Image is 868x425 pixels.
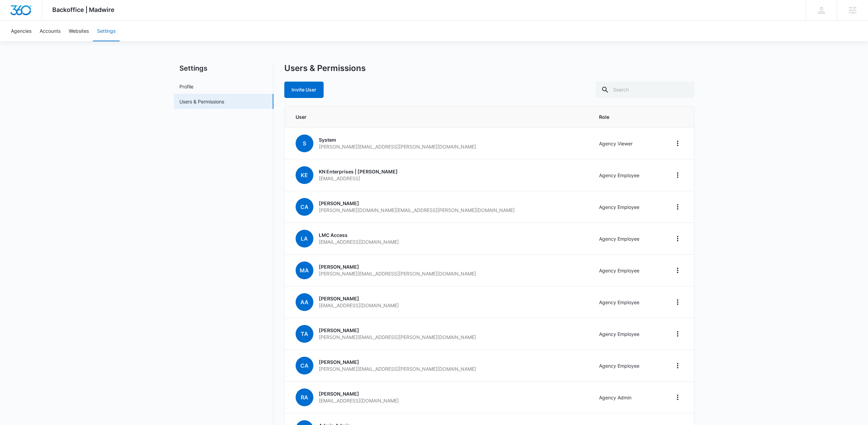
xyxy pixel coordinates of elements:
p: Agency Employee [599,330,656,338]
p: KN Enterprises | [PERSON_NAME] [319,168,398,175]
p: [PERSON_NAME] [319,359,476,366]
p: Agency Viewer [599,140,656,147]
span: LA [296,230,313,247]
button: Home [672,392,683,403]
span: CA [296,357,313,374]
a: LALMC Access[EMAIL_ADDRESS][DOMAIN_NAME] [296,230,583,247]
p: [PERSON_NAME] [319,200,515,207]
h2: Settings [174,63,273,73]
p: [EMAIL_ADDRESS][DOMAIN_NAME] [319,239,399,245]
span: ta [296,325,313,343]
a: CA[PERSON_NAME][PERSON_NAME][EMAIL_ADDRESS][PERSON_NAME][DOMAIN_NAME] [296,357,583,374]
p: [PERSON_NAME] [319,264,476,270]
p: [PERSON_NAME] [319,327,476,334]
p: Agency Employee [599,267,656,274]
a: RA[PERSON_NAME][EMAIL_ADDRESS][DOMAIN_NAME] [296,388,583,406]
p: [EMAIL_ADDRESS][DOMAIN_NAME] [319,302,399,309]
p: Agency Employee [599,235,656,242]
p: [PERSON_NAME] [319,391,399,397]
p: Agency Employee [599,172,656,179]
span: Backoffice | Madwire [52,6,114,13]
span: AA [296,293,313,311]
a: MA[PERSON_NAME][PERSON_NAME][EMAIL_ADDRESS][PERSON_NAME][DOMAIN_NAME] [296,261,583,279]
h1: Users & Permissions [284,63,366,73]
button: Home [672,265,683,276]
p: LMC Access [319,232,399,239]
a: Settings [93,20,120,41]
a: ta[PERSON_NAME][PERSON_NAME][EMAIL_ADDRESS][PERSON_NAME][DOMAIN_NAME] [296,325,583,343]
p: [PERSON_NAME] [319,295,399,302]
a: AA[PERSON_NAME][EMAIL_ADDRESS][DOMAIN_NAME] [296,293,583,311]
a: Accounts [36,20,65,41]
a: Agencies [7,20,36,41]
span: Role [599,113,646,121]
p: Agency Employee [599,299,656,306]
a: Invite User [284,82,324,98]
span: User [296,113,573,121]
p: [PERSON_NAME][EMAIL_ADDRESS][PERSON_NAME][DOMAIN_NAME] [319,270,476,277]
input: Search [596,82,694,98]
a: Profile [179,83,193,90]
p: System [319,137,476,143]
p: Agency Admin [599,394,656,401]
span: KE [296,166,313,184]
span: RA [296,388,313,406]
button: Home [672,328,683,339]
p: [PERSON_NAME][EMAIL_ADDRESS][PERSON_NAME][DOMAIN_NAME] [319,366,476,372]
button: Home [672,233,683,244]
a: KEKN Enterprises | [PERSON_NAME][EMAIL_ADDRESS] [296,166,583,184]
span: S [296,134,313,152]
p: Agency Employee [599,203,656,211]
button: Home [672,138,683,149]
p: Agency Employee [599,362,656,369]
span: MA [296,261,313,279]
a: SSystem[PERSON_NAME][EMAIL_ADDRESS][PERSON_NAME][DOMAIN_NAME] [296,134,583,152]
p: [PERSON_NAME][EMAIL_ADDRESS][PERSON_NAME][DOMAIN_NAME] [319,334,476,341]
button: Home [672,170,683,181]
p: [PERSON_NAME][EMAIL_ADDRESS][PERSON_NAME][DOMAIN_NAME] [319,143,476,150]
p: [EMAIL_ADDRESS][DOMAIN_NAME] [319,397,399,404]
a: Websites [65,20,93,41]
span: CA [296,198,313,216]
button: Home [672,360,683,371]
p: [PERSON_NAME][DOMAIN_NAME][EMAIL_ADDRESS][PERSON_NAME][DOMAIN_NAME] [319,207,515,214]
button: Home [672,201,683,212]
a: Users & Permissions [179,98,224,105]
p: [EMAIL_ADDRESS] [319,175,398,182]
a: CA[PERSON_NAME][PERSON_NAME][DOMAIN_NAME][EMAIL_ADDRESS][PERSON_NAME][DOMAIN_NAME] [296,198,583,216]
button: Home [672,297,683,308]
